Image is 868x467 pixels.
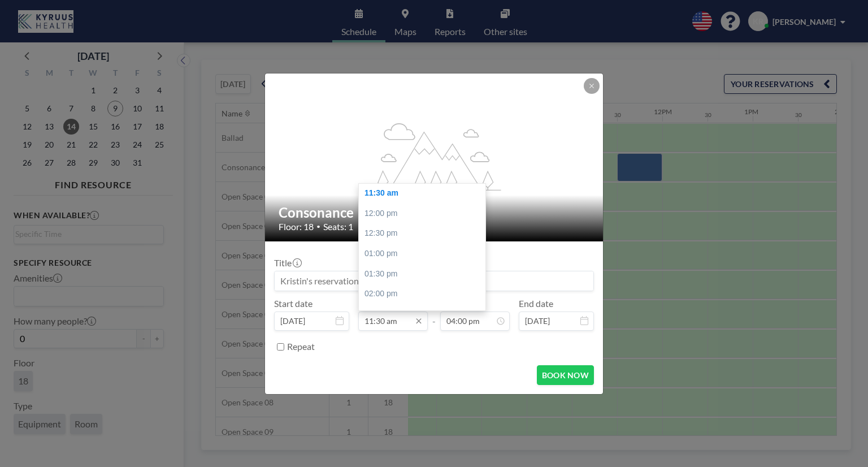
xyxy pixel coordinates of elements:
[287,341,315,352] label: Repeat
[359,284,491,304] div: 02:00 pm
[432,302,436,327] span: -
[359,223,491,244] div: 12:30 pm
[368,122,501,190] g: flex-grow: 1.2;
[359,183,491,204] div: 11:30 am
[274,298,313,309] label: Start date
[274,257,301,269] label: Title
[359,244,491,264] div: 01:00 pm
[275,271,593,291] input: Kristin's reservation
[279,204,591,221] h2: Consonance
[537,365,594,385] button: BOOK NOW
[359,304,491,325] div: 02:30 pm
[519,298,553,309] label: End date
[279,221,314,232] span: Floor: 18
[323,221,353,232] span: Seats: 1
[316,222,320,231] span: •
[359,204,491,224] div: 12:00 pm
[359,264,491,284] div: 01:30 pm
